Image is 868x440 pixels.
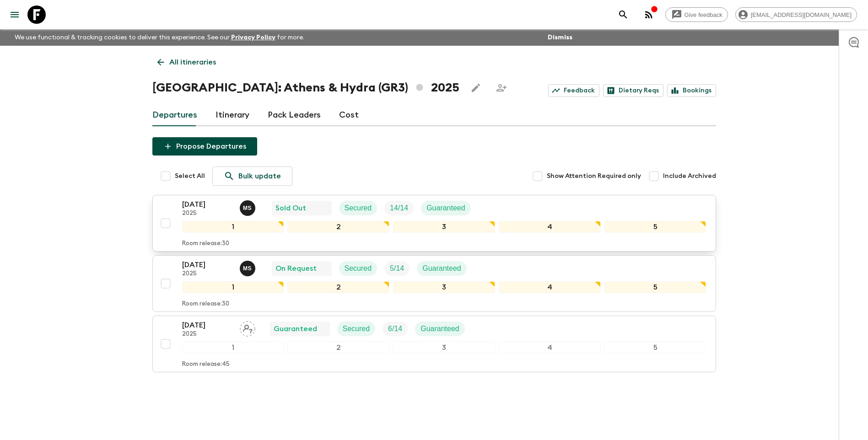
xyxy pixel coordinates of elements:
div: Secured [339,201,377,215]
div: 1 [182,221,284,233]
span: [EMAIL_ADDRESS][DOMAIN_NAME] [746,11,857,18]
span: Share this itinerary [492,79,511,97]
button: Propose Departures [152,137,257,156]
a: Itinerary [216,104,249,126]
div: 2 [287,221,389,233]
div: 4 [499,342,601,354]
p: Bulk update [238,171,281,182]
p: 7 [185,267,189,272]
p: M S [243,204,252,212]
a: Pack Leaders [268,104,321,126]
p: Room release: 30 [182,300,229,308]
div: Secured [339,261,377,276]
p: Adjustments: [185,235,282,241]
p: Sold Out [275,203,306,214]
p: 5 / 14 [390,263,404,274]
p: Guaranteed [426,203,465,214]
p: Moxy [GEOGRAPHIC_DATA] [185,246,282,252]
span: Show Attention Required only [547,172,641,181]
div: Secured [337,322,376,336]
p: 3 [191,267,194,272]
p: Room release: 45 [182,361,230,368]
a: Feedback [548,84,599,97]
button: menu [5,5,24,24]
p: [DATE] [182,320,232,331]
button: MS [240,200,257,216]
button: search adventures [614,5,632,24]
p: All itineraries [169,57,216,68]
a: Dietary Reqs [603,84,663,97]
p: 7 [191,256,194,261]
p: Secured [343,323,370,334]
a: Privacy Policy [231,34,275,41]
div: 3 [393,221,495,233]
div: 5 [604,221,706,233]
p: Secured [345,203,372,214]
button: [DATE]2025Assign pack leaderGuaranteedSecuredTrip FillGuaranteed12345Room release:45 [152,316,716,372]
h1: [GEOGRAPHIC_DATA]: Athens & Hydra (GR3) 2025 [152,79,459,97]
p: 2025 [182,331,232,338]
div: 3 [393,281,495,293]
div: 2 [287,281,389,293]
button: Edit this itinerary [467,79,485,97]
div: Trip Fill [383,322,408,336]
span: Magda Sotiriadis [240,203,257,210]
div: Trip Fill [384,201,414,215]
a: Bulk update [212,166,292,186]
div: [EMAIL_ADDRESS][DOMAIN_NAME] [735,7,857,22]
div: 5 [604,281,706,293]
p: Guaranteed [274,323,317,334]
p: Twin room allocation updated [185,263,282,267]
p: 3 [185,256,189,261]
div: 2 [287,342,389,354]
div: 5 [604,342,706,354]
div: 1 [182,281,284,293]
p: 14 / 14 [390,203,408,214]
span: Assign pack leader [240,324,255,331]
div: 3 [393,342,495,354]
p: 2025 [182,210,232,217]
div: 4 [499,221,601,233]
a: Cost [339,104,359,126]
p: Guaranteed [421,323,459,334]
a: All itineraries [152,53,221,71]
p: [DATE] [182,199,232,210]
a: Departures [152,104,197,126]
div: 1 [182,342,284,354]
span: Select All [175,172,205,181]
div: 4 [499,281,601,293]
p: Secured [345,263,372,274]
button: Dismiss [545,31,575,44]
p: Guaranteed [422,263,461,274]
p: On Request [275,263,317,274]
span: Include Archived [663,172,716,181]
button: [DATE]2025Magda SotiriadisOn RequestSecuredTrip FillGuaranteed12345Room release:30 [152,255,716,312]
span: Give feedback [679,11,728,18]
div: Trip Fill [384,261,410,276]
p: We use functional & tracking cookies to deliver this experience. See our for more. [11,29,308,46]
a: Bookings [667,84,716,97]
button: [DATE]2025Magda SotiriadisSold OutSecuredTrip FillGuaranteed12345Room release:30 [152,195,716,252]
p: 6 / 14 [388,323,402,334]
p: Single room allocation updated [185,252,282,256]
a: Give feedback [665,7,728,22]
